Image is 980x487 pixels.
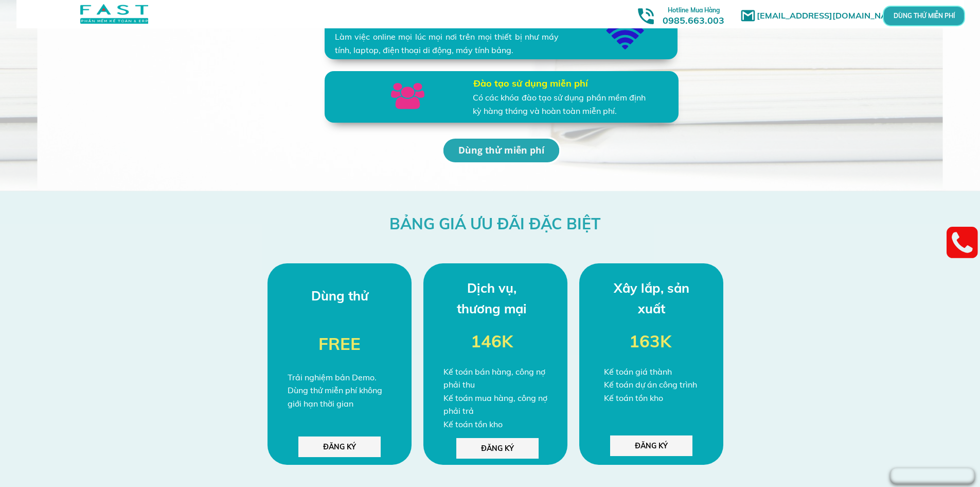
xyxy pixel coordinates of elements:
[610,435,692,456] p: ĐĂNG KÝ
[604,365,711,405] div: Kế toán giá thành Kế toán dự án công trình Kế toán tồn kho
[288,371,391,410] div: Trải nghiệm bản Demo. Dùng thử miễn phí không giới hạn thời gian
[301,286,378,306] h3: Dùng thử
[318,330,396,358] h3: FREE
[668,6,720,14] span: Hotline Mua Hàng
[651,4,736,26] h3: 0985.663.003
[757,9,908,23] h1: [EMAIL_ADDRESS][DOMAIN_NAME]
[328,211,663,236] h3: BẢNG GIÁ ƯU ĐÃI ĐẶC BIỆT
[473,76,593,91] h3: Đào tạo sử dụng miễn phí
[443,139,559,162] p: Dùng thử miễn phí
[335,30,559,57] div: Làm việc online mọi lúc mọi nơi trên mọi thiết bị như máy tính, laptop, điện thoại di động, máy t...
[453,278,530,319] h3: Dịch vụ, thương mại
[629,327,672,355] h3: 163K
[473,91,646,117] div: Có các khóa đào tạo sử dụng phần mềm định kỳ hàng tháng và hoàn toàn miễn phí.
[443,365,551,431] div: Kế toán bán hàng, công nợ phải thu Kế toán mua hàng, công nợ phải trả Kế toán tồn kho
[613,278,690,319] h3: Xây lắp, sản xuất
[911,13,937,19] p: DÙNG THỬ MIỄN PHÍ
[298,436,381,457] p: ĐĂNG KÝ
[456,438,538,459] p: ĐĂNG KÝ
[470,327,513,355] h3: 146K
